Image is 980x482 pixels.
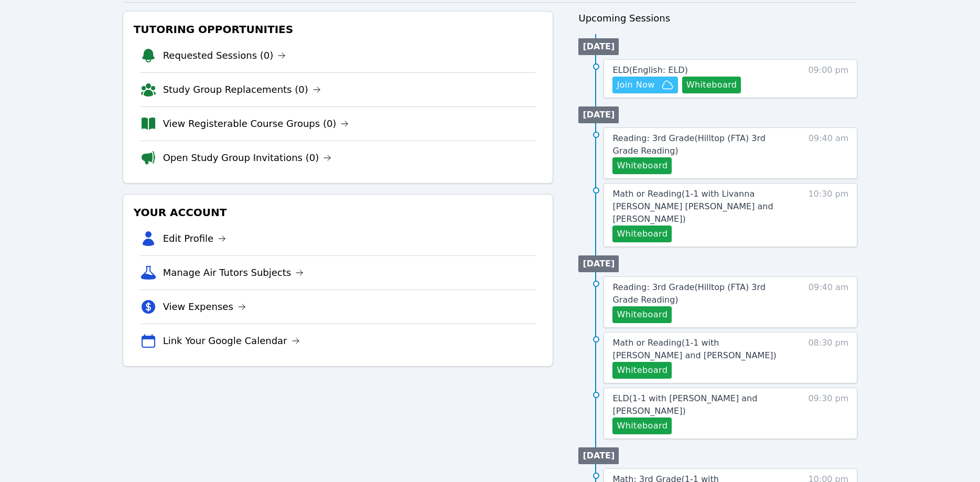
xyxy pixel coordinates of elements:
span: Math or Reading ( 1-1 with [PERSON_NAME] and [PERSON_NAME] ) [612,338,776,360]
span: Reading: 3rd Grade ( Hilltop (FTA) 3rd Grade Reading ) [612,133,765,156]
a: View Registerable Course Groups (0) [163,116,349,131]
button: Whiteboard [682,77,741,93]
span: 10:30 pm [808,188,848,242]
li: [DATE] [578,255,619,272]
span: ELD ( 1-1 with [PERSON_NAME] and [PERSON_NAME] ) [612,393,757,416]
button: Whiteboard [612,306,672,323]
a: Requested Sessions (0) [163,48,286,63]
li: [DATE] [578,38,619,55]
span: 09:40 am [809,132,849,174]
a: Edit Profile [163,231,227,246]
a: Manage Air Tutors Subjects [163,265,304,280]
li: [DATE] [578,106,619,123]
a: ELD(1-1 with [PERSON_NAME] and [PERSON_NAME]) [612,392,789,417]
a: Math or Reading(1-1 with Livanna [PERSON_NAME] [PERSON_NAME] and [PERSON_NAME]) [612,188,789,226]
h3: Upcoming Sessions [578,11,857,26]
a: Math or Reading(1-1 with [PERSON_NAME] and [PERSON_NAME]) [612,337,789,362]
h3: Your Account [132,203,545,222]
span: Reading: 3rd Grade ( Hilltop (FTA) 3rd Grade Reading ) [612,282,765,305]
span: 09:40 am [809,281,849,323]
span: 08:30 pm [808,337,848,379]
a: ELD(English: ELD) [612,64,687,77]
a: Open Study Group Invitations (0) [163,151,332,165]
li: [DATE] [578,447,619,464]
button: Whiteboard [612,226,672,242]
button: Whiteboard [612,417,672,434]
button: Whiteboard [612,157,672,174]
a: Reading: 3rd Grade(Hilltop (FTA) 3rd Grade Reading) [612,132,789,157]
span: ELD ( English: ELD ) [612,65,687,75]
button: Whiteboard [612,362,672,379]
a: Link Your Google Calendar [163,334,300,348]
span: Math or Reading ( 1-1 with Livanna [PERSON_NAME] [PERSON_NAME] and [PERSON_NAME] ) [612,189,773,224]
a: Study Group Replacements (0) [163,82,321,97]
button: Join Now [612,77,677,93]
span: Join Now [617,79,654,91]
h3: Tutoring Opportunities [132,20,545,39]
span: 09:30 pm [808,392,848,434]
a: Reading: 3rd Grade(Hilltop (FTA) 3rd Grade Reading) [612,281,789,306]
a: View Expenses [163,299,246,314]
span: 09:00 pm [808,64,848,93]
